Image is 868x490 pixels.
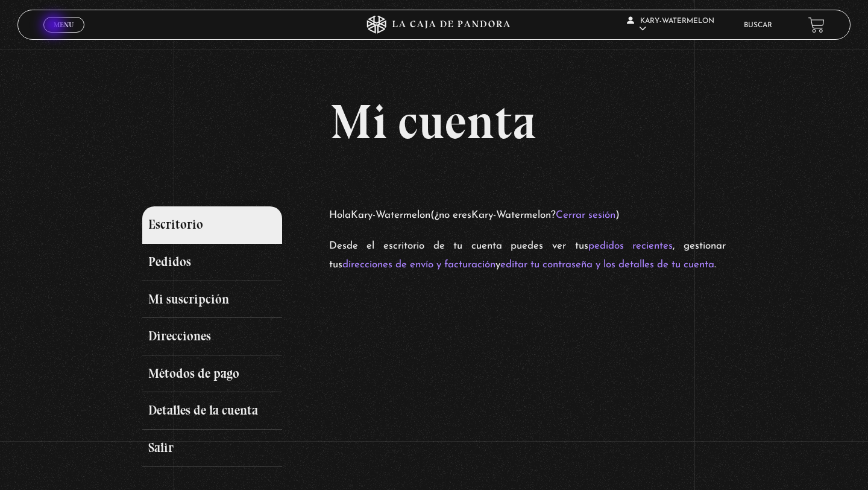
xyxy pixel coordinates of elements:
[500,259,714,270] a: editar tu contraseña y los detalles de tu cuenta
[142,98,726,146] h1: Mi cuenta
[588,241,673,251] a: pedidos recientes
[744,22,772,29] a: Buscar
[329,206,726,225] p: Hola (¿no eres ? )
[50,31,78,40] span: Cerrar
[142,206,317,466] nav: Páginas de cuenta
[142,430,282,467] a: Salir
[54,21,74,28] span: Menu
[142,244,282,281] a: Pedidos
[342,259,495,270] a: direcciones de envío y facturación
[329,237,726,274] p: Desde el escritorio de tu cuenta puedes ver tus , gestionar tus y .
[627,17,714,33] span: Kary-Watermelon
[471,210,551,220] strong: Kary-Watermelon
[142,355,282,393] a: Métodos de pago
[142,281,282,319] a: Mi suscripción
[142,318,282,355] a: Direcciones
[142,392,282,430] a: Detalles de la cuenta
[142,206,282,244] a: Escritorio
[808,17,825,33] a: View your shopping cart
[351,210,430,220] strong: Kary-Watermelon
[556,210,615,220] a: Cerrar sesión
